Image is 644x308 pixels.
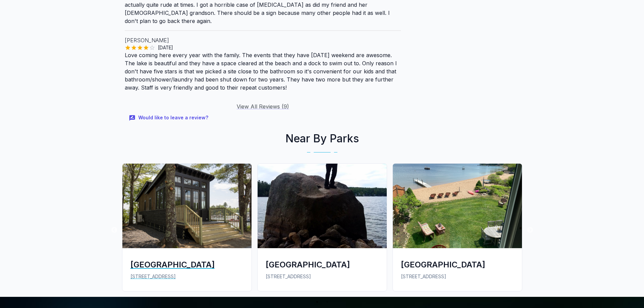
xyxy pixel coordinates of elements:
[401,259,514,270] div: [GEOGRAPHIC_DATA]
[237,103,289,110] a: View All Reviews (9)
[125,111,214,125] button: Would like to leave a review?
[401,273,514,280] p: [STREET_ADDRESS]
[155,44,176,51] span: [DATE]
[393,164,522,248] img: Sebago Lake State Park Campground
[119,131,525,147] h2: Near By Parks
[266,273,379,280] p: [STREET_ADDRESS]
[111,227,118,234] button: Previous
[527,227,533,234] button: Next
[314,299,320,305] button: 1
[258,164,387,248] img: Sebago Lake
[130,259,243,270] div: [GEOGRAPHIC_DATA]
[119,163,255,297] a: Point Sebago Resort[GEOGRAPHIC_DATA][STREET_ADDRESS]
[324,299,331,305] button: 2
[130,273,243,280] p: [STREET_ADDRESS]
[255,163,390,297] a: Sebago Lake[GEOGRAPHIC_DATA][STREET_ADDRESS]
[125,51,401,92] p: Love coming here every year with the family. The events that they have [DATE] weekend are awesome...
[125,36,401,44] p: [PERSON_NAME]
[390,163,525,297] a: Sebago Lake State Park Campground[GEOGRAPHIC_DATA][STREET_ADDRESS]
[122,164,252,248] img: Point Sebago Resort
[266,259,379,270] div: [GEOGRAPHIC_DATA]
